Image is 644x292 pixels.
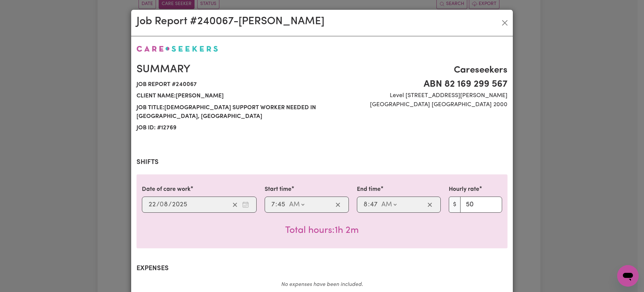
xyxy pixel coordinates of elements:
[326,77,507,91] span: ABN 82 169 299 567
[137,63,318,76] h2: Summary
[137,90,318,102] span: Client name: [PERSON_NAME]
[265,185,291,194] label: Start time
[240,200,251,210] button: Enter the date of care work
[142,185,191,194] label: Date of care work
[357,185,381,194] label: End time
[137,15,324,28] h2: Job Report # 240067 - [PERSON_NAME]
[137,46,218,52] img: Careseekers logo
[160,200,168,210] input: --
[230,200,240,210] button: Clear date
[363,200,368,210] input: --
[499,17,510,28] button: Close
[168,201,172,208] span: /
[277,200,286,210] input: --
[271,200,275,210] input: --
[326,100,507,109] span: [GEOGRAPHIC_DATA] [GEOGRAPHIC_DATA] 2000
[275,201,277,208] span: :
[449,185,479,194] label: Hourly rate
[137,102,318,123] span: Job title: [DEMOGRAPHIC_DATA] Support Worker Needed In [GEOGRAPHIC_DATA], [GEOGRAPHIC_DATA]
[137,122,318,134] span: Job ID: # 12769
[148,200,156,210] input: --
[370,200,378,210] input: --
[326,91,507,100] span: Level [STREET_ADDRESS][PERSON_NAME]
[326,63,507,77] span: Careseekers
[281,282,363,287] em: No expenses have been included.
[172,200,187,210] input: ----
[137,79,318,90] span: Job report # 240067
[368,201,370,208] span: :
[285,226,359,235] span: Total hours worked: 1 hour 2 minutes
[137,158,507,166] h2: Shifts
[160,201,164,208] span: 0
[617,265,639,287] iframe: Button to launch messaging window
[137,264,507,273] h2: Expenses
[156,201,160,208] span: /
[449,197,461,213] span: $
